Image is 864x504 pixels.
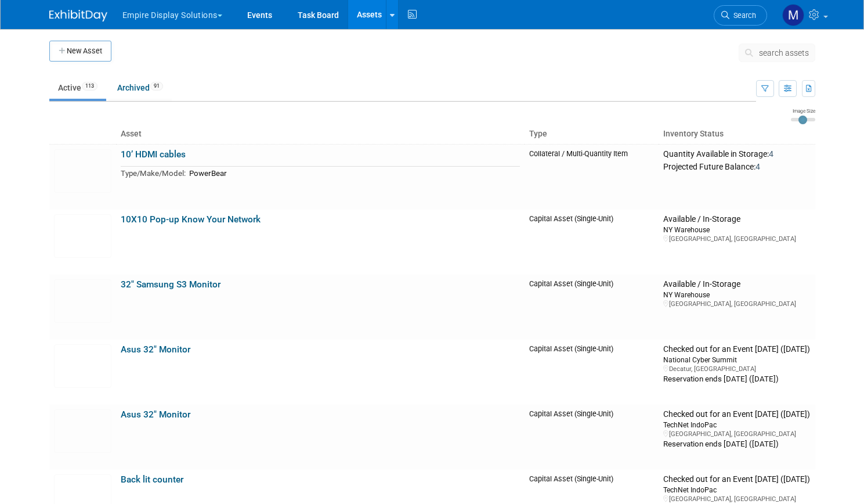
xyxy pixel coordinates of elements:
[121,167,186,180] td: Type/Make/Model:
[663,365,810,373] div: Decatur, [GEOGRAPHIC_DATA]
[663,495,810,503] div: [GEOGRAPHIC_DATA], [GEOGRAPHIC_DATA]
[663,474,810,485] div: Checked out for an Event [DATE] ([DATE])
[109,77,172,99] a: Archived91
[121,149,186,160] a: 10’ HDMI cables
[49,41,111,62] button: New Asset
[525,210,659,275] td: Capital Asset (Single-Unit)
[663,235,810,243] div: [GEOGRAPHIC_DATA], [GEOGRAPHIC_DATA]
[663,485,810,495] div: TechNet IndoPac
[525,405,659,470] td: Capital Asset (Single-Unit)
[49,77,106,99] a: Active113
[663,438,810,449] div: Reservation ends [DATE] ([DATE])
[663,279,810,290] div: Available / In-Storage
[150,82,163,91] span: 91
[663,355,810,365] div: National Cyber Summit
[663,373,810,384] div: Reservation ends [DATE] ([DATE])
[49,10,107,21] img: ExhibitDay
[769,149,773,159] span: 4
[755,162,760,171] span: 4
[663,430,810,438] div: [GEOGRAPHIC_DATA], [GEOGRAPHIC_DATA]
[729,11,756,20] span: Search
[739,44,815,62] button: search assets
[121,279,220,290] a: 32" Samsung S3 Monitor
[663,214,810,225] div: Available / In-Storage
[121,409,190,420] a: Asus 32" Monitor
[791,107,815,114] div: Image Size
[116,124,525,144] th: Asset
[663,344,810,355] div: Checked out for an Event [DATE] ([DATE])
[663,160,810,172] div: Projected Future Balance:
[663,225,810,235] div: NY Warehouse
[663,409,810,420] div: Checked out for an Event [DATE] ([DATE])
[121,214,261,225] a: 10X10 Pop-up Know Your Network
[663,290,810,300] div: NY Warehouse
[82,82,97,91] span: 113
[525,340,659,405] td: Capital Asset (Single-Unit)
[759,48,809,57] span: search assets
[663,420,810,430] div: TechNet IndoPac
[663,300,810,308] div: [GEOGRAPHIC_DATA], [GEOGRAPHIC_DATA]
[121,344,190,355] a: Asus 32" Monitor
[525,275,659,340] td: Capital Asset (Single-Unit)
[186,167,520,180] td: PowerBear
[714,5,767,26] a: Search
[525,124,659,144] th: Type
[782,4,804,26] img: Matt h
[663,149,810,160] div: Quantity Available in Storage:
[121,474,183,485] a: Back lit counter
[525,144,659,210] td: Collateral / Multi-Quantity Item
